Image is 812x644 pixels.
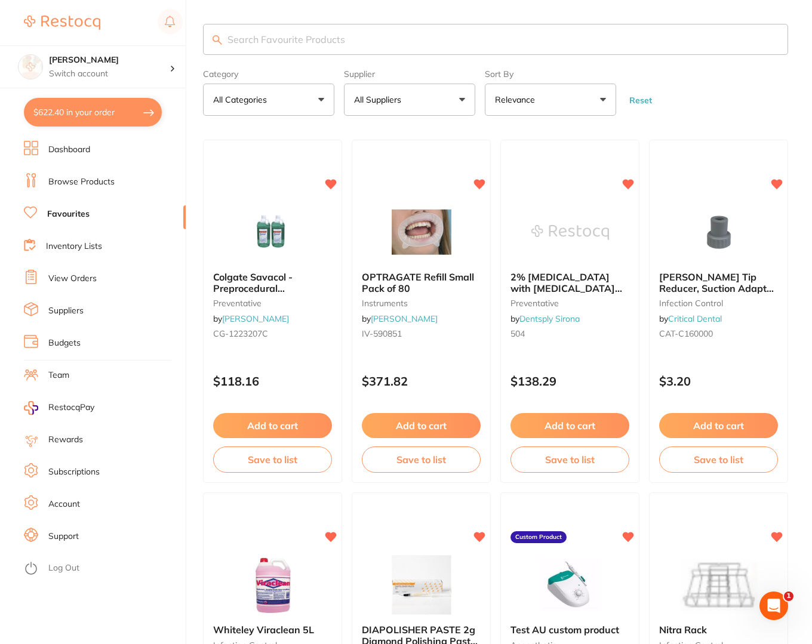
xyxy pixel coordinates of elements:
[48,531,79,543] a: Support
[510,531,567,543] label: Custom Product
[213,413,332,438] button: Add to cart
[46,241,102,252] a: Inventory Lists
[354,94,406,106] p: All Suppliers
[47,208,90,220] a: Favourites
[659,328,713,339] span: CAT-C160000
[680,202,758,262] img: Cattani Tip Reducer, Suction Adaptor 17mm to 11mm
[213,624,314,636] span: Whiteley Viraclean 5L
[659,413,778,438] button: Add to cart
[49,54,170,66] h4: TM Sreeraj
[495,94,540,106] p: Relevance
[24,9,100,36] a: Restocq Logo
[659,313,722,324] span: by
[234,202,312,262] img: Colgate Savacol - Preprocedural Chlorhexidine Antiseptic Mouth & Throat Rinse - 3L, 2-Pack
[362,374,481,388] p: $371.82
[24,98,162,127] button: $622.40 in your order
[48,273,97,285] a: View Orders
[203,84,334,116] button: All Categories
[659,271,776,305] span: [PERSON_NAME] Tip Reducer, Suction Adaptor 17mm to 11mm
[24,16,100,30] img: Restocq Logo
[362,271,474,294] span: OPTRAGATE Refill Small Pack of 80
[48,562,79,574] a: Log Out
[213,446,332,473] button: Save to list
[362,328,402,339] span: IV-590851
[659,624,778,635] b: Nitra Rack
[48,498,80,510] a: Account
[510,624,629,635] b: Test AU custom product
[344,69,475,79] label: Supplier
[213,624,332,635] b: Whiteley Viraclean 5L
[213,272,332,294] b: Colgate Savacol - Preprocedural Chlorhexidine Antiseptic Mouth & Throat Rinse - 3L, 2-Pack
[519,313,580,324] a: Dentsply Sirona
[213,374,332,388] p: $118.16
[48,305,84,317] a: Suppliers
[510,624,619,636] span: Test AU custom product
[48,369,69,381] a: Team
[485,84,616,116] button: Relevance
[668,313,722,324] a: Critical Dental
[24,559,182,578] button: Log Out
[48,144,90,156] a: Dashboard
[510,313,580,324] span: by
[784,591,793,601] span: 1
[24,401,94,415] a: RestocqPay
[49,68,170,80] p: Switch account
[213,313,289,324] span: by
[362,272,481,294] b: OPTRAGATE Refill Small Pack of 80
[362,413,481,438] button: Add to cart
[344,84,475,116] button: All Suppliers
[659,374,778,388] p: $3.20
[48,337,81,349] a: Budgets
[362,298,481,308] small: instruments
[213,328,268,339] span: CG-1223207C
[371,313,438,324] a: [PERSON_NAME]
[213,94,272,106] p: All Categories
[659,298,778,308] small: infection control
[362,446,481,473] button: Save to list
[203,24,788,55] input: Search Favourite Products
[510,413,629,438] button: Add to cart
[362,313,438,324] span: by
[680,555,758,615] img: Nitra Rack
[510,298,629,308] small: preventative
[19,55,42,79] img: TM Sreeraj
[48,466,100,478] a: Subscriptions
[510,271,622,316] span: 2% [MEDICAL_DATA] with [MEDICAL_DATA] ([MEDICAL_DATA]) 1:80,000
[24,401,38,415] img: RestocqPay
[659,624,707,636] span: Nitra Rack
[510,374,629,388] p: $138.29
[510,272,629,294] b: 2% Xylocaine DENTAL with adrenaline (epinephrine) 1:80,000
[659,272,778,294] b: Cattani Tip Reducer, Suction Adaptor 17mm to 11mm
[510,446,629,473] button: Save to list
[485,69,616,79] label: Sort By
[234,555,312,615] img: Whiteley Viraclean 5L
[383,555,460,615] img: DIAPOLISHER PASTE 2g Diamond Polishing Paste for Composite
[759,591,788,620] iframe: Intercom live chat
[659,446,778,473] button: Save to list
[213,298,332,308] small: preventative
[48,402,94,414] span: RestocqPay
[48,434,83,446] a: Rewards
[383,202,460,262] img: OPTRAGATE Refill Small Pack of 80
[531,555,609,615] img: Test AU custom product
[203,69,334,79] label: Category
[531,202,609,262] img: 2% Xylocaine DENTAL with adrenaline (epinephrine) 1:80,000
[626,95,656,106] button: Reset
[48,176,115,188] a: Browse Products
[510,328,525,339] span: 504
[222,313,289,324] a: [PERSON_NAME]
